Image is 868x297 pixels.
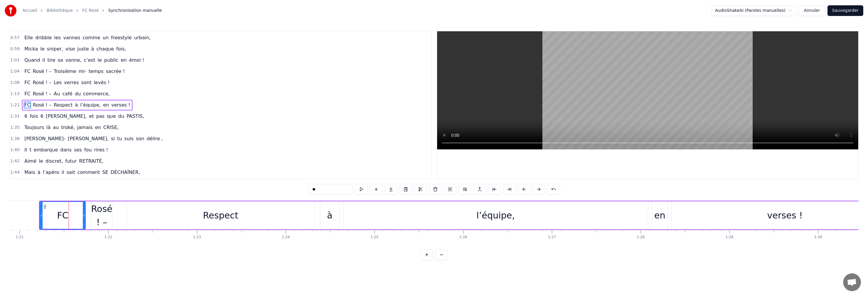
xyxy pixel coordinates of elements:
[5,5,17,17] img: youka
[32,68,52,75] span: Rosé ! –
[93,146,109,153] span: rires !
[767,209,803,222] div: verses !
[104,235,112,240] div: 1:22
[24,135,66,142] span: [PERSON_NAME]-
[90,45,95,52] span: à
[135,135,145,142] span: son
[22,8,162,14] nav: breadcrumb
[104,57,119,63] span: public
[110,135,115,142] span: si
[22,8,37,14] a: Accueil
[29,146,32,153] span: t
[126,113,145,120] span: PASTIS,
[24,79,31,86] span: FC
[45,158,64,164] span: discret,
[654,209,665,222] div: en
[78,68,87,75] span: mi-
[88,113,94,120] span: et
[24,68,31,75] span: FC
[102,169,109,176] span: SE
[32,102,52,108] span: Rosé ! –
[94,124,101,131] span: en
[24,146,28,153] span: Il
[118,113,125,120] span: du
[459,235,467,240] div: 1:26
[62,90,73,97] span: café
[843,273,861,291] div: Ouvrir le chat
[57,209,68,222] div: FC
[77,124,93,131] span: jamais
[282,235,290,240] div: 1:24
[814,235,822,240] div: 1:30
[82,34,101,41] span: comme
[79,158,104,164] span: RETRAITÉ,
[77,45,89,52] span: juste
[24,57,41,63] span: Quand
[24,34,33,41] span: Elle
[65,158,77,164] span: futur
[53,79,62,86] span: Les
[88,68,104,75] span: temps
[10,158,20,164] span: 1:42
[105,68,125,75] span: sacrée !
[77,169,101,176] span: comment
[40,45,45,52] span: le
[476,209,515,222] div: l’équipe,
[10,125,20,130] span: 1:35
[47,57,56,63] span: tire
[45,113,87,120] span: [PERSON_NAME],
[24,90,31,97] span: FC
[110,34,132,41] span: freestyle
[10,46,20,52] span: 0:59
[97,57,102,63] span: le
[10,102,20,108] span: 1:21
[65,45,75,52] span: vise
[67,135,109,142] span: [PERSON_NAME],
[548,235,556,240] div: 1:27
[103,124,119,131] span: CRISE,
[10,80,20,86] span: 1:08
[124,135,134,142] span: suis
[96,45,114,52] span: chaque
[60,146,72,153] span: dans
[66,169,76,176] span: sait
[65,57,82,63] span: vanne,
[117,135,122,142] span: tu
[32,79,52,86] span: Rosé ! –
[40,113,44,120] span: 6
[102,102,109,108] span: en
[63,34,81,41] span: vannes
[799,5,825,16] button: Annuler
[83,90,110,97] span: commerce,
[108,8,162,14] span: Synchronisation manuelle
[146,135,164,142] span: délire ,
[24,169,35,176] span: Mais
[46,45,64,52] span: sniper,
[110,169,141,176] span: DÉCHAÎNER,
[53,102,73,108] span: Respect
[24,102,31,108] span: FC
[10,57,20,63] span: 1:01
[16,235,24,240] div: 1:21
[10,68,20,74] span: 1:04
[29,113,39,120] span: fois
[106,113,116,120] span: que
[111,102,131,108] span: verses !
[74,90,81,97] span: du
[53,90,61,97] span: Au
[80,102,101,108] span: l’équipe,
[93,79,110,86] span: levés !
[10,113,20,119] span: 1:31
[10,35,20,41] span: 0:57
[81,79,92,86] span: sont
[82,8,99,14] a: FC Rosé
[35,34,52,41] span: dribble
[37,169,41,176] span: à
[10,147,20,153] span: 1:40
[83,57,96,63] span: c’est
[24,113,28,120] span: 6
[10,169,20,175] span: 1:44
[73,146,83,153] span: ses
[84,146,93,153] span: fou
[193,235,201,240] div: 1:23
